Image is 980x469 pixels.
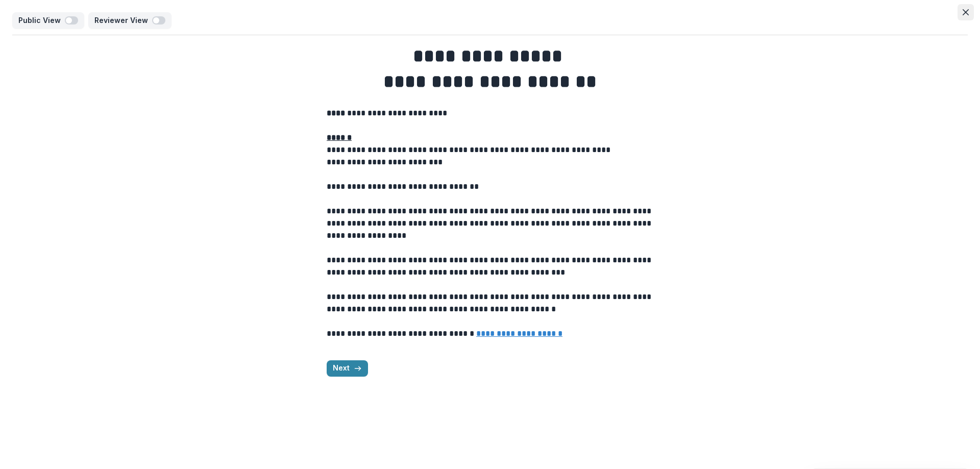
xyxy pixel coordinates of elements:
button: Next [327,360,368,377]
button: Reviewer View [88,12,171,29]
p: Public View [18,16,65,25]
button: Public View [12,12,84,29]
button: Close [958,4,974,20]
p: Reviewer View [94,16,152,25]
